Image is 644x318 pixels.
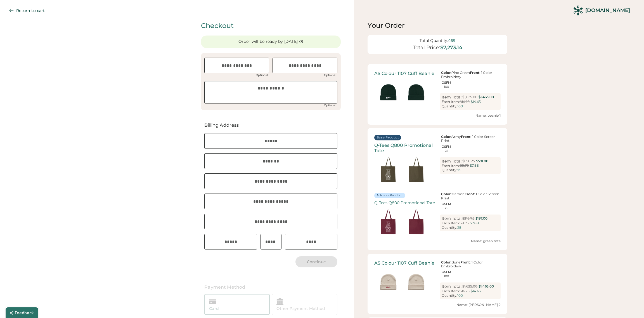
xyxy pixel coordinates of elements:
div: $1,463.00 [479,95,494,100]
div: Name: beanie 1 [374,113,501,118]
div: Other Payment Method [276,306,325,312]
div: AS Colour 1107 Cuff Beanie [374,260,434,266]
div: 100 [457,294,463,298]
div: Total Quantity: [420,38,448,43]
img: Rendered Logo - Screens [573,6,583,15]
div: Your Order [368,21,507,30]
div: $591.00 [476,159,488,164]
div: $7.88 [470,163,479,168]
div: 75 [445,149,448,152]
div: Billing Address [204,122,337,129]
div: Item Total: [442,159,462,164]
div: 100 [457,104,463,108]
div: Checkout [201,21,341,30]
img: creditcard.svg [209,298,216,305]
s: $656.25 [462,159,475,163]
div: Bone : 1 Color Embroidery [440,260,501,268]
s: $16.25 [460,289,470,293]
img: generate-image [374,156,402,183]
div: Q-Tees Q800 Promotional Tote [374,201,435,205]
div: Each Item: [442,289,460,293]
div: $14.63 [471,100,481,104]
div: $197.00 [475,216,487,221]
div: 100 [444,275,449,278]
strong: Color: [441,135,451,139]
img: bank-account.svg [276,298,283,305]
div: 25 [445,207,448,210]
div: $7,273.14 [440,45,462,51]
img: generate-image [374,78,402,106]
strong: Color: [441,260,451,264]
strong: Front [470,70,479,75]
s: $8.75 [460,163,469,168]
div: OSFM [441,81,451,84]
div: Item Total: [442,95,462,100]
div: $7.88 [470,221,479,226]
div: Optional [323,74,337,77]
div: Name: [PERSON_NAME] 2 [374,303,501,307]
div: Card [209,306,219,312]
img: generate-image [402,78,430,106]
div: Add-on Product [377,193,403,198]
div: Optional [255,74,269,77]
div: Optional [323,104,337,107]
div: AS Colour 1107 Cuff Beanie [374,71,434,76]
img: generate-image [402,156,430,183]
img: generate-image [374,268,402,296]
img: generate-image [402,268,430,296]
div: 75 [457,168,461,172]
div: Army : 1 Color Screen Print [440,135,501,143]
s: $1,625.00 [462,95,477,99]
iframe: Front Chat [617,293,641,317]
div: Quantity: [442,168,457,172]
div: Maroon : 1 Color Screen Print [440,192,501,200]
div: Name: green tote [374,239,501,244]
div: Item Total: [442,284,462,289]
div: $14.63 [471,289,481,294]
img: generate-image [374,208,402,235]
button: Return to cart [4,5,51,16]
div: Each Item: [442,164,460,168]
s: $16.25 [460,100,470,104]
strong: Color: [441,192,451,196]
div: OSFM [441,270,451,274]
strong: Color: [441,70,451,75]
div: Quantity: [442,104,457,108]
strong: Front [461,135,470,139]
img: generate-image [402,208,430,235]
div: 100 [444,85,449,88]
div: 469 [448,38,456,43]
strong: Front [465,192,474,196]
div: Each Item: [442,100,460,104]
div: OSFM [441,145,451,148]
div: Base Product [377,135,399,140]
div: [DOMAIN_NAME] [585,7,630,14]
strong: Front [460,260,470,264]
div: Quantity: [442,294,457,298]
div: Order will be ready by [238,39,283,44]
div: [DATE] [284,39,298,44]
div: Q-Tees Q800 Promotional Tote [374,143,435,153]
div: Pine Green : 1 Color Embroidery [440,71,501,79]
button: Continue [295,256,337,267]
s: $1,625.00 [462,284,477,288]
div: $1,463.00 [479,284,494,289]
div: Total Price: [413,45,440,51]
div: Payment Method [201,284,341,291]
div: OSFM [441,202,451,206]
